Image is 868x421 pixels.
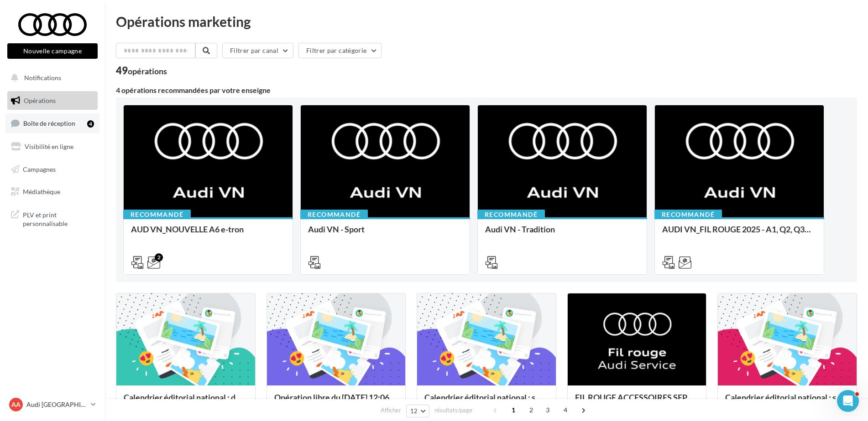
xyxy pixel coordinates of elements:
div: Calendrier éditorial national : du 02.09 au 03.09 [124,393,248,411]
span: AA [11,400,21,409]
span: PLV et print personnalisable [23,209,94,228]
button: 12 [406,405,429,417]
span: Médiathèque [23,188,60,195]
span: 2 [524,403,539,417]
a: Médiathèque [5,182,99,201]
span: 3 [540,403,555,417]
span: résultats/page [434,406,472,415]
div: Opération libre du [DATE] 12:06 [274,393,398,411]
div: 2 [155,253,163,262]
div: Opérations marketing [116,15,857,28]
button: Nouvelle campagne [7,43,98,59]
span: Opérations [24,97,56,104]
span: Boîte de réception [23,119,75,127]
div: 4 opérations recommandées par votre enseigne [116,87,857,94]
div: Recommandé [654,210,722,220]
div: 4 [87,120,94,128]
button: Filtrer par catégorie [298,43,382,58]
iframe: Intercom live chat [837,390,859,412]
button: Filtrer par canal [222,43,293,58]
div: Calendrier éditorial national : semaine du 25.08 au 31.08 [424,393,549,411]
a: Visibilité en ligne [5,137,99,156]
div: AUD VN_NOUVELLE A6 e-tron [131,225,285,243]
p: Audi [GEOGRAPHIC_DATA] [26,400,87,409]
span: Visibilité en ligne [25,143,73,150]
div: Calendrier éditorial national : semaines du 04.08 au 25.08 [725,393,849,411]
div: Audi VN - Sport [308,225,462,243]
div: Recommandé [477,210,545,220]
span: Afficher [381,406,401,415]
div: Audi VN - Tradition [485,225,639,243]
div: AUDI VN_FIL ROUGE 2025 - A1, Q2, Q3, Q5 et Q4 e-tron [662,225,816,243]
div: opérations [128,67,167,75]
span: 12 [410,407,418,415]
div: Recommandé [123,210,191,220]
span: 1 [506,403,521,417]
a: Opérations [5,91,99,110]
a: Campagnes [5,160,99,179]
span: 4 [558,403,573,417]
a: Boîte de réception4 [5,113,99,133]
button: Notifications [5,68,96,87]
a: PLV et print personnalisable [5,205,99,232]
span: Campagnes [23,165,56,173]
div: 49 [116,66,167,76]
span: Notifications [24,74,61,82]
a: AA Audi [GEOGRAPHIC_DATA] [7,396,98,413]
div: Recommandé [300,210,368,220]
div: FIL ROUGE ACCESSOIRES SEPTEMBRE - AUDI SERVICE [575,393,699,411]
